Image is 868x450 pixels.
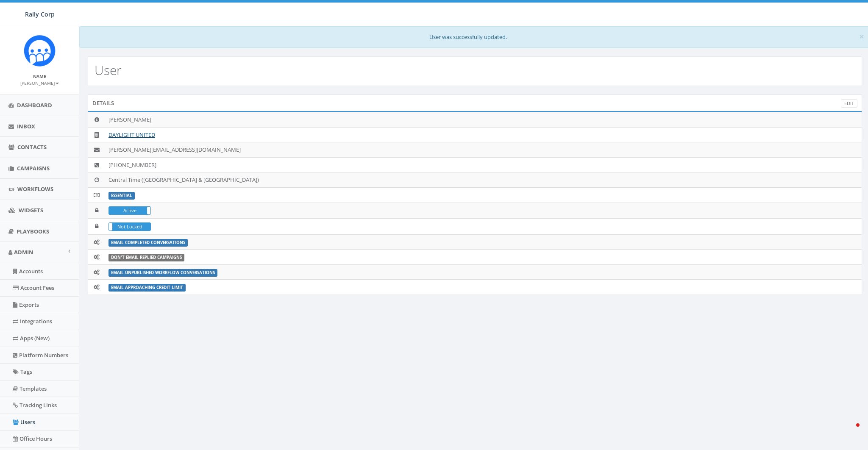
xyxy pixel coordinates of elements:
a: DAYLIGHT UNITED [108,131,155,139]
small: Name [33,73,46,79]
td: [PERSON_NAME] [105,112,862,128]
div: LockedNot Locked [108,222,151,231]
a: [PERSON_NAME] [20,79,59,86]
span: Dashboard [17,101,52,109]
span: Admin [14,248,33,256]
iframe: Intercom live chat [839,421,860,442]
span: Inbox [17,122,35,130]
label: Don't Email Replied Campaigns [108,254,184,261]
small: [PERSON_NAME] [20,80,59,86]
label: Active [109,207,150,214]
span: × [859,31,864,42]
span: Campaigns [17,164,50,172]
td: [PERSON_NAME][EMAIL_ADDRESS][DOMAIN_NAME] [105,142,862,158]
img: Icon_1.png [24,35,56,67]
div: ActiveIn Active [108,206,151,215]
span: Rally Corp [25,10,55,18]
td: Central Time ([GEOGRAPHIC_DATA] & [GEOGRAPHIC_DATA]) [105,172,862,188]
span: Playbooks [17,228,49,235]
div: Details [88,94,862,111]
span: Contacts [17,143,47,151]
label: Email Completed Conversations [108,239,188,247]
span: Workflows [17,185,53,193]
a: Edit [841,99,857,108]
td: [PHONE_NUMBER] [105,157,862,172]
span: Widgets [19,206,43,214]
label: Email Unpublished Workflow Conversations [108,269,217,277]
label: Not Locked [109,223,150,231]
label: ESSENTIAL [108,192,135,200]
h2: User [95,63,122,77]
label: Email Approaching Credit Limit [108,284,186,292]
button: Close [859,32,864,41]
